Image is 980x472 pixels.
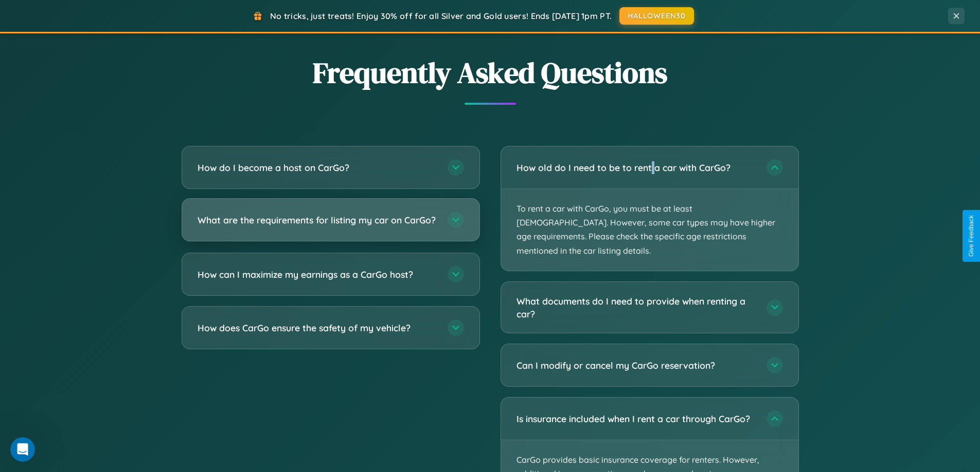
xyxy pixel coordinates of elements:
[182,53,799,92] h2: Frequently Asked Questions
[198,161,437,174] h3: How do I become a host on CarGo?
[516,161,756,174] h3: How old do I need to be to rent a car with CarGo?
[516,412,756,425] h3: Is insurance included when I rent a car through CarGo?
[516,295,756,320] h3: What documents do I need to provide when renting a car?
[198,214,437,226] h3: What are the requirements for listing my car on CarGo?
[501,189,798,271] p: To rent a car with CarGo, you must be at least [DEMOGRAPHIC_DATA]. However, some car types may ha...
[968,215,975,257] div: Give Feedback
[198,268,437,281] h3: How can I maximize my earnings as a CarGo host?
[270,11,612,21] span: No tricks, just treats! Enjoy 30% off for all Silver and Gold users! Ends [DATE] 1pm PT.
[619,7,694,25] button: HALLOWEEN30
[516,359,756,372] h3: Can I modify or cancel my CarGo reservation?
[198,322,437,334] h3: How does CarGo ensure the safety of my vehicle?
[10,437,35,462] iframe: Intercom live chat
